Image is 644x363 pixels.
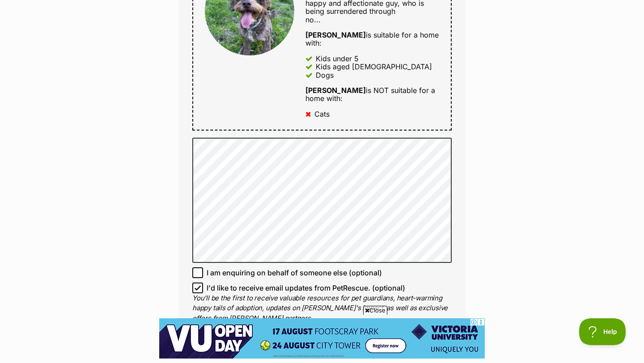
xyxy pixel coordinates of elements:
p: You'll be the first to receive valuable resources for pet guardians, heart-warming happy tails of... [192,293,452,324]
div: Kids aged [DEMOGRAPHIC_DATA] [316,63,432,71]
span: I am enquiring on behalf of someone else (optional) [207,267,382,278]
div: is NOT suitable for a home with: [305,86,439,103]
iframe: Advertisement [159,318,485,359]
div: Kids under 5 [316,55,359,63]
strong: [PERSON_NAME] [305,86,366,95]
div: Dogs [316,71,334,79]
strong: [PERSON_NAME] [305,30,366,39]
iframe: Help Scout Beacon - Open [579,318,626,345]
div: Cats [314,110,330,118]
div: is suitable for a home with: [305,31,439,47]
span: I'd like to receive email updates from PetRescue. (optional) [207,283,405,293]
span: Close [363,306,387,315]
